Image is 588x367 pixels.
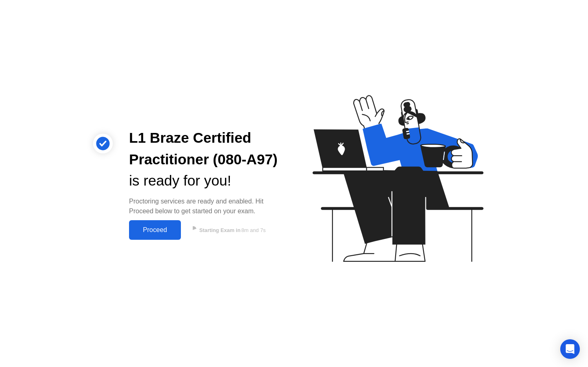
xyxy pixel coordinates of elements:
div: is ready for you! [129,170,281,192]
span: 8m and 7s [241,227,266,233]
button: Starting Exam in8m and 7s [185,222,281,238]
div: Proceed [131,226,178,234]
button: Proceed [129,220,181,240]
div: Proctoring services are ready and enabled. Hit Proceed below to get started on your exam. [129,197,281,216]
div: Open Intercom Messenger [560,339,580,359]
div: L1 Braze Certified Practitioner (080-A97) [129,127,281,170]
